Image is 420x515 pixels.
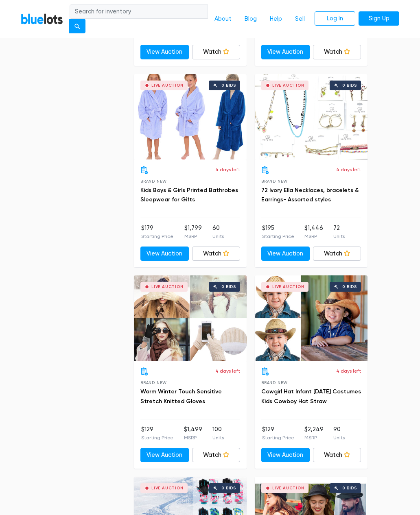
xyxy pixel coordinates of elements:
[212,233,224,240] p: Units
[272,486,304,490] div: Live Auction
[221,285,236,289] div: 0 bids
[151,83,184,87] div: Live Auction
[262,434,294,441] p: Starting Price
[359,11,399,26] a: Sign Up
[221,486,236,490] div: 0 bids
[140,380,167,385] span: Brand New
[272,83,304,87] div: Live Auction
[313,45,361,59] a: Watch
[313,247,361,261] a: Watch
[261,448,310,463] a: View Auction
[333,233,345,240] p: Units
[141,425,173,441] li: $129
[140,179,167,183] span: Brand New
[141,233,173,240] p: Starting Price
[141,434,173,441] p: Starting Price
[151,486,184,490] div: Live Auction
[140,45,189,59] a: View Auction
[261,187,359,203] a: 72 Ivory Ella Necklaces, bracelets & Earrings- Assorted styles
[255,275,367,361] a: Live Auction 0 bids
[261,380,288,385] span: Brand New
[21,13,63,25] a: BlueLots
[304,425,324,441] li: $2,249
[208,11,238,27] a: About
[261,45,310,59] a: View Auction
[212,434,224,441] p: Units
[304,224,323,240] li: $1,446
[184,224,202,240] li: $1,799
[184,233,202,240] p: MSRP
[184,425,202,441] li: $1,499
[342,285,357,289] div: 0 bids
[192,45,241,59] a: Watch
[215,367,240,375] p: 4 days left
[315,11,355,26] a: Log In
[262,425,294,441] li: $129
[262,224,294,240] li: $195
[255,74,367,159] a: Live Auction 0 bids
[289,11,311,27] a: Sell
[342,486,357,490] div: 0 bids
[261,388,361,405] a: Cowgirl Hat Infant [DATE] Costumes Kids Cowboy Hat Straw
[263,11,289,27] a: Help
[313,448,361,463] a: Watch
[261,247,310,261] a: View Auction
[192,247,241,261] a: Watch
[261,179,288,183] span: Brand New
[134,74,247,159] a: Live Auction 0 bids
[336,367,361,375] p: 4 days left
[151,285,184,289] div: Live Auction
[272,285,304,289] div: Live Auction
[238,11,263,27] a: Blog
[333,224,345,240] li: 72
[70,4,208,19] input: Search for inventory
[342,83,357,87] div: 0 bids
[262,233,294,240] p: Starting Price
[140,187,238,203] a: Kids Boys & Girls Printed Bathrobes Sleepwear for Gifts
[184,434,202,441] p: MSRP
[141,224,173,240] li: $179
[140,388,222,405] a: Warm Winter Touch Sensitive Stretch Knitted Gloves
[304,233,323,240] p: MSRP
[140,247,189,261] a: View Auction
[336,166,361,173] p: 4 days left
[134,275,247,361] a: Live Auction 0 bids
[212,224,224,240] li: 60
[333,425,345,441] li: 90
[215,166,240,173] p: 4 days left
[304,434,324,441] p: MSRP
[192,448,241,463] a: Watch
[221,83,236,87] div: 0 bids
[140,448,189,463] a: View Auction
[212,425,224,441] li: 100
[333,434,345,441] p: Units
